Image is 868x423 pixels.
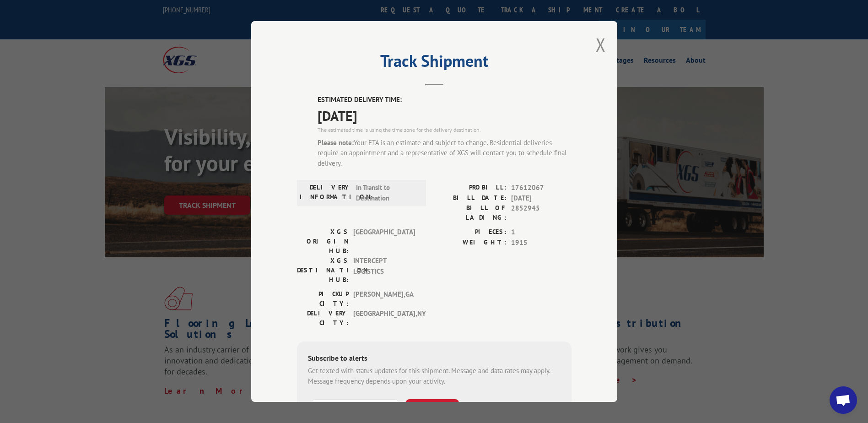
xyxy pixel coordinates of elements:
span: INTERCEPT LOGISTICS [353,256,415,285]
span: 1915 [511,238,571,248]
span: [DATE] [511,193,571,204]
div: Your ETA is an estimate and subject to change. Residential deliveries require an appointment and ... [318,138,571,169]
span: 2852945 [511,203,571,222]
label: ESTIMATED DELIVERY TIME: [318,95,571,105]
label: WEIGHT: [434,238,507,248]
strong: Please note: [318,138,354,147]
label: DELIVERY CITY: [297,309,349,328]
span: 1 [511,227,571,238]
label: DELIVERY INFORMATION: [300,183,351,203]
div: Get texted with status updates for this shipment. Message and data rates may apply. Message frequ... [308,366,561,386]
button: SUBSCRIBE [406,399,459,418]
input: Phone Number [312,399,399,418]
label: XGS DESTINATION HUB: [297,256,349,285]
span: [PERSON_NAME] , GA [353,289,415,309]
h2: Track Shipment [297,54,571,72]
label: PICKUP CITY: [297,289,349,309]
div: Subscribe to alerts [308,352,561,366]
div: The estimated time is using the time zone for the delivery destination. [318,126,571,134]
span: In Transit to Destination [356,183,418,203]
label: PROBILL: [434,183,507,193]
span: 17612067 [511,183,571,193]
label: PIECES: [434,227,507,238]
span: [DATE] [318,105,571,126]
div: Open chat [830,386,857,414]
label: BILL OF LADING: [434,203,507,222]
span: [GEOGRAPHIC_DATA] [353,227,415,256]
label: BILL DATE: [434,193,507,204]
button: Close modal [596,33,606,57]
span: [GEOGRAPHIC_DATA] , NY [353,309,415,328]
label: XGS ORIGIN HUB: [297,227,349,256]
